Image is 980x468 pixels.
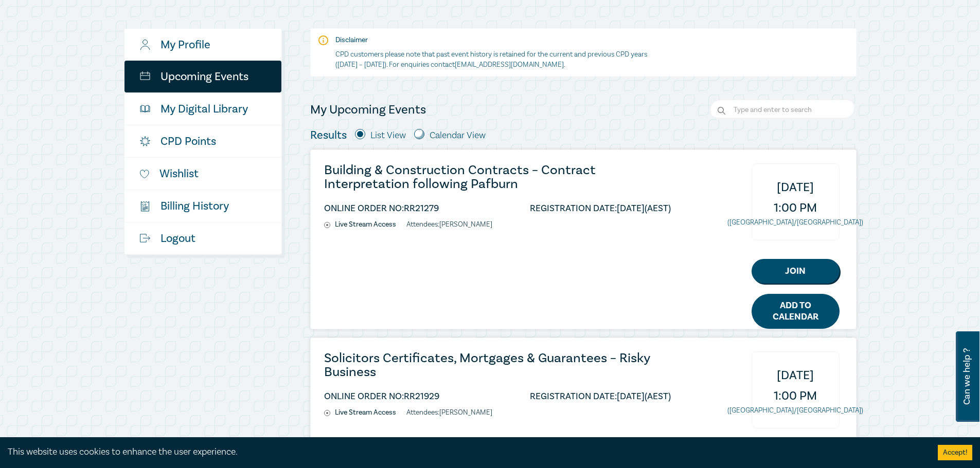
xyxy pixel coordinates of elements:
label: List View [370,129,406,142]
li: ONLINE ORDER NO: RR21929 [324,392,439,401]
span: 1:00 PM [774,386,817,406]
small: ([GEOGRAPHIC_DATA]/[GEOGRAPHIC_DATA]) [727,218,863,227]
span: [DATE] [777,365,814,386]
span: [DATE] [777,177,814,198]
strong: Disclaimer [335,35,368,45]
a: Join [752,259,840,284]
a: Logout [124,222,281,254]
a: Building & Construction Contracts – Contract Interpretation following Pafburn [324,163,671,191]
input: Search [710,100,857,120]
label: Calendar View [430,129,486,142]
li: Live Stream Access [324,408,406,417]
small: ([GEOGRAPHIC_DATA]/[GEOGRAPHIC_DATA]) [727,406,863,415]
h5: Results [310,128,347,142]
a: CPD Points [124,125,281,157]
span: Can we help ? [962,338,972,416]
li: Attendees: [PERSON_NAME] [406,220,492,229]
li: ONLINE ORDER NO: RR21279 [324,204,439,213]
button: Accept cookies [938,445,972,460]
div: This website uses cookies to enhance the user experience. [8,445,922,459]
a: Add to Calendar [752,294,840,329]
li: Attendees: [PERSON_NAME] [406,408,492,417]
a: Upcoming Events [124,61,281,92]
a: My Profile [124,29,281,61]
h4: My Upcoming Events [310,102,426,118]
li: REGISTRATION DATE: [DATE] (AEST) [530,204,671,213]
span: 1:00 PM [774,198,817,218]
a: Wishlist [124,158,281,190]
li: Live Stream Access [324,220,406,229]
a: [EMAIL_ADDRESS][DOMAIN_NAME] [455,60,564,69]
p: CPD customers please note that past event history is retained for the current and previous CPD ye... [335,49,652,70]
li: REGISTRATION DATE: [DATE] (AEST) [530,392,671,401]
tspan: $ [142,203,144,208]
a: Solicitors Certificates, Mortgages & Guarantees – Risky Business [324,351,671,379]
a: My Digital Library [124,93,281,125]
a: $Billing History [124,190,281,222]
